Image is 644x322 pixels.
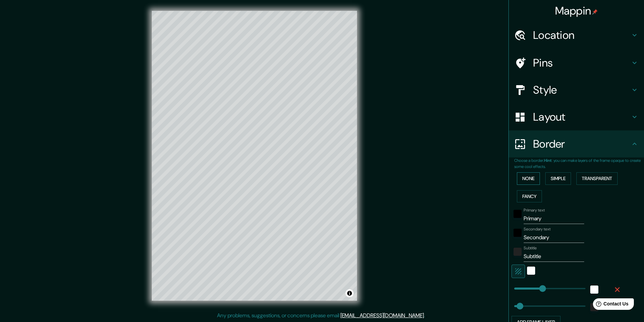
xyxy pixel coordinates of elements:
[514,210,522,218] button: black
[514,248,522,256] button: color-222222
[527,267,535,275] button: white
[509,103,644,130] div: Layout
[533,83,630,97] h4: Style
[517,190,542,203] button: Fancy
[345,289,354,297] button: Toggle attribution
[533,137,630,151] h4: Border
[509,130,644,157] div: Border
[517,172,540,185] button: None
[576,172,618,185] button: Transparent
[425,312,426,320] div: .
[509,76,644,103] div: Style
[514,157,644,170] p: Choose a border. : you can make layers of the frame opaque to create some cool effects.
[592,9,598,15] img: pin-icon.png
[590,286,598,294] button: white
[524,207,545,213] label: Primary text
[524,245,537,251] label: Subtitle
[544,158,552,163] b: Hint
[545,172,571,185] button: Simple
[426,312,427,320] div: .
[509,22,644,49] div: Location
[533,56,630,70] h4: Pins
[533,110,630,124] h4: Layout
[555,4,598,18] h4: Mappin
[584,296,637,315] iframe: Help widget launcher
[509,49,644,76] div: Pins
[533,28,630,42] h4: Location
[340,312,424,319] a: [EMAIL_ADDRESS][DOMAIN_NAME]
[217,312,425,320] p: Any problems, suggestions, or concerns please email .
[514,229,522,237] button: black
[524,226,551,232] label: Secondary text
